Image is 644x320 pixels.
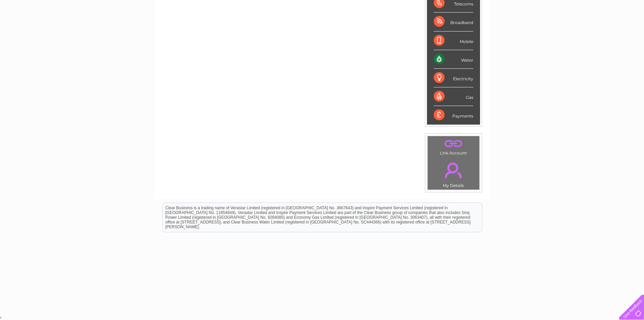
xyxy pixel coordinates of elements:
div: Water [434,50,473,69]
a: Water [525,29,538,34]
td: Link Account [427,136,480,157]
img: logo.png [23,18,57,38]
div: Clear Business is a trading name of Verastar Limited (registered in [GEOGRAPHIC_DATA] No. 3667643... [163,4,482,33]
a: Log out [622,29,638,34]
div: Payments [434,106,473,124]
a: 0333 014 3131 [517,3,563,12]
div: Broadband [434,13,473,31]
td: My Details [427,157,480,190]
div: Mobile [434,31,473,50]
a: Contact [599,29,616,34]
a: Telecoms [561,29,581,34]
a: . [429,158,478,182]
a: Energy [542,29,557,34]
div: Electricity [434,69,473,87]
a: . [429,138,478,150]
div: Gas [434,87,473,106]
a: Blog [585,29,595,34]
